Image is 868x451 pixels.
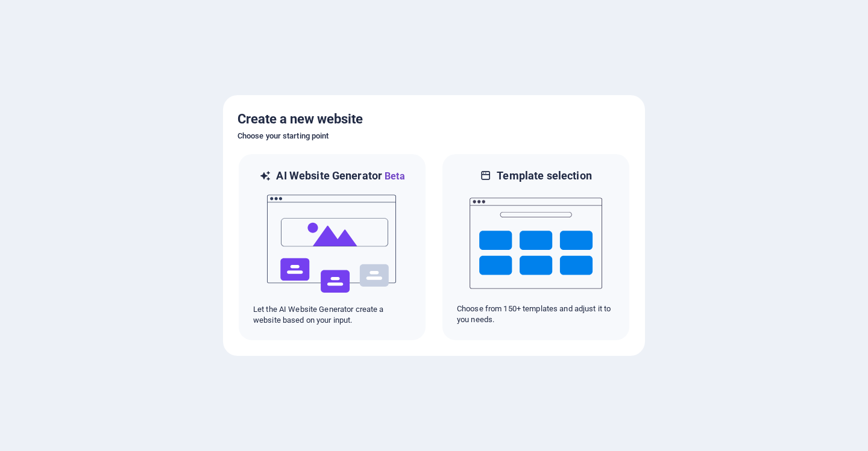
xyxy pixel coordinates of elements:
p: Let the AI Website Generator create a website based on your input. [253,304,411,326]
h6: AI Website Generator [276,169,404,184]
h6: Template selection [497,169,591,183]
span: Beta [382,170,405,182]
p: Choose from 150+ templates and adjust it to you needs. [457,303,615,325]
div: Template selectionChoose from 150+ templates and adjust it to you needs. [441,153,631,341]
h5: Create a new website [237,110,631,129]
div: AI Website GeneratorBetaaiLet the AI Website Generator create a website based on your input. [237,153,427,341]
img: ai [266,184,398,304]
h6: Choose your starting point [237,129,631,143]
